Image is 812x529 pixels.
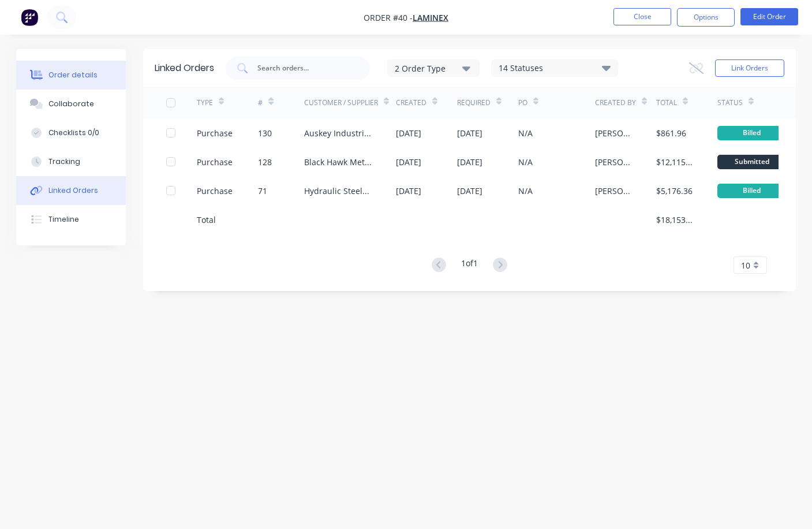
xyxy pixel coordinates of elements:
div: Purchase [197,185,233,197]
div: Order details [48,70,98,80]
div: [PERSON_NAME] [595,127,633,139]
div: $18,153.45 [656,214,694,226]
div: Submitted [717,155,787,169]
div: Checklists 0/0 [48,128,99,138]
div: N/A [518,185,533,197]
div: Total [197,214,216,226]
button: Close [613,8,671,25]
button: Collaborate [16,90,126,118]
div: 128 [258,156,272,168]
div: N/A [518,127,533,139]
div: Customer / Supplier [304,98,378,108]
div: PO [518,98,527,108]
div: [DATE] [396,127,421,139]
div: Created [396,98,426,108]
button: Tracking [16,147,126,176]
div: 1 of 1 [461,257,478,274]
div: # [258,98,263,108]
div: Required [457,98,491,108]
button: Options [677,8,735,27]
div: Purchase [197,156,233,168]
span: Order #40 - [364,12,413,23]
div: [DATE] [457,156,482,168]
div: $861.96 [656,127,686,139]
div: Timeline [48,214,79,225]
div: [DATE] [457,185,482,197]
div: 130 [258,127,272,139]
div: Auskey Industrial Pty Ltd [304,127,373,139]
div: Linked Orders [155,61,214,75]
div: [DATE] [396,156,421,168]
div: [PERSON_NAME] [595,185,633,197]
div: Collaborate [48,99,94,109]
button: Link Orders [715,59,784,77]
div: Linked Orders [48,185,98,196]
input: Search orders... [256,62,352,74]
div: Status [717,98,743,108]
div: Created By [595,98,636,108]
button: Timeline [16,205,126,234]
button: Checklists 0/0 [16,118,126,147]
button: 2 Order Type [387,59,480,77]
div: TYPE [197,98,213,108]
span: 10 [741,259,750,271]
div: Billed [717,126,787,140]
div: 71 [258,185,267,197]
button: Linked Orders [16,176,126,205]
button: Edit Order [740,8,798,25]
div: [DATE] [457,127,482,139]
div: Tracking [48,157,80,167]
div: N/A [518,156,533,168]
div: Total [656,98,677,108]
div: Hydraulic Steels [GEOGRAPHIC_DATA] [304,185,373,197]
div: [PERSON_NAME] [595,156,633,168]
img: Factory [21,9,38,26]
button: Order details [16,61,126,90]
div: $12,115.13 [656,156,694,168]
div: 2 Order Type [395,62,472,74]
div: [DATE] [396,185,421,197]
div: Purchase [197,127,233,139]
a: Laminex [413,12,448,23]
div: $5,176.36 [656,185,693,197]
div: Black Hawk Metals [304,156,373,168]
div: 14 Statuses [492,62,618,74]
div: Billed [717,184,787,198]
